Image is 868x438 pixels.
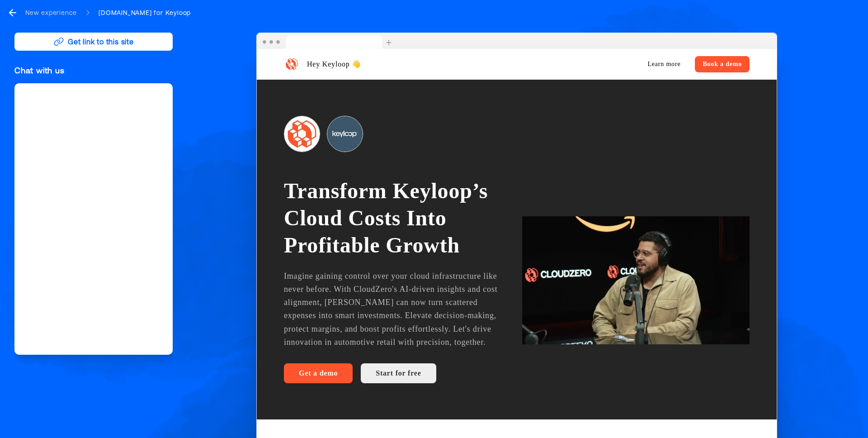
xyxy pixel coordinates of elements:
[14,65,173,76] div: Chat with us
[7,7,18,18] svg: go back
[99,8,191,17] div: [DOMAIN_NAME] for Keyloop
[14,33,173,51] button: Get link to this site
[14,83,173,355] iframe: Calendly Scheduling Page
[25,8,77,17] div: New experience
[257,33,396,49] img: Browser topbar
